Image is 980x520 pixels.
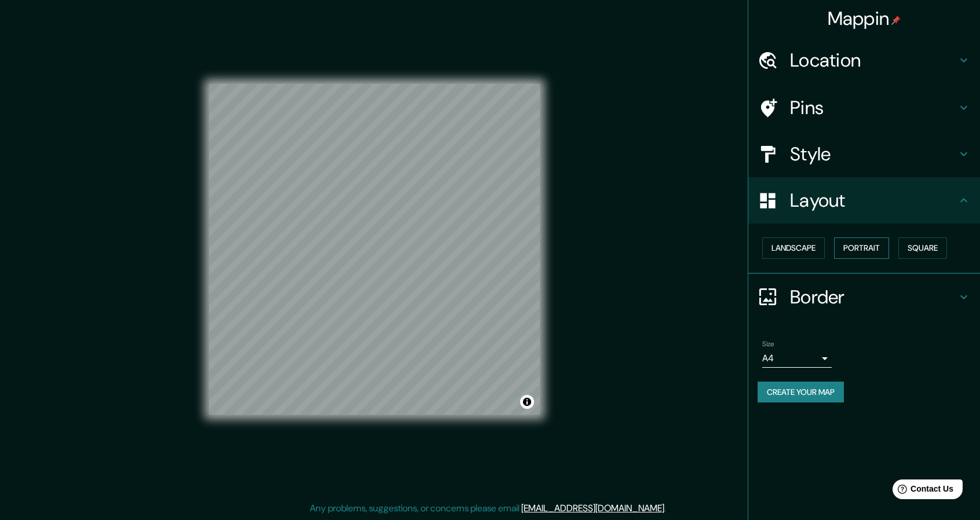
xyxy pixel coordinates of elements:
[762,237,825,259] button: Landscape
[748,274,980,320] div: Border
[834,237,889,259] button: Portrait
[790,285,957,309] h4: Border
[877,475,967,507] iframe: Help widget launcher
[790,49,957,72] h4: Location
[748,85,980,131] div: Pins
[790,96,957,119] h4: Pins
[310,501,666,515] p: Any problems, suggestions, or concerns please email .
[790,189,957,212] h4: Layout
[762,339,774,349] label: Size
[748,37,980,83] div: Location
[790,142,957,166] h4: Style
[762,349,832,368] div: A4
[521,502,664,514] a: [EMAIL_ADDRESS][DOMAIN_NAME]
[898,237,947,259] button: Square
[891,16,901,25] img: pin-icon.png
[828,7,901,30] h4: Mappin
[748,131,980,177] div: Style
[748,177,980,224] div: Layout
[758,382,844,403] button: Create your map
[666,501,668,515] div: .
[209,84,540,415] canvas: Map
[520,395,534,409] button: Toggle attribution
[668,501,670,515] div: .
